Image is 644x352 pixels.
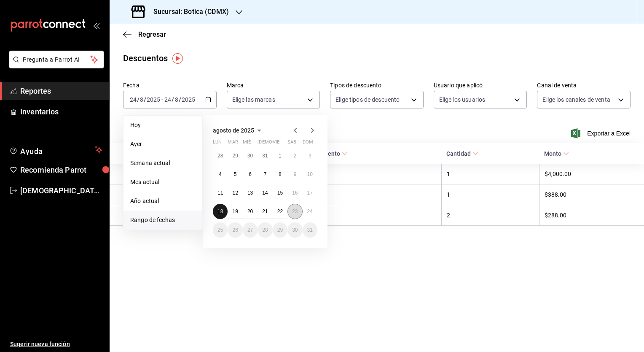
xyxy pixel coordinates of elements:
[20,85,102,97] span: Reportes
[273,139,279,148] abbr: viernes
[161,96,163,103] span: -
[247,190,253,196] abbr: 13 de agosto de 2025
[307,171,313,177] abbr: 10 de agosto de 2025
[273,222,287,238] button: 29 de agosto de 2025
[228,185,242,200] button: 12 de agosto de 2025
[539,184,644,205] th: $388.00
[293,171,296,177] abbr: 9 de agosto de 2025
[213,167,228,182] button: 4 de agosto de 2025
[434,82,527,88] label: Usuario que aplicó
[262,227,268,233] abbr: 28 de agosto de 2025
[219,171,222,177] abbr: 4 de agosto de 2025
[217,227,223,233] abbr: 25 de agosto de 2025
[277,208,283,214] abbr: 22 de agosto de 2025
[243,222,258,238] button: 27 de agosto de 2025
[213,222,228,238] button: 25 de agosto de 2025
[147,7,229,17] h3: Sucursal: Botica (CDMX)
[23,55,91,64] span: Pregunta a Parrot AI
[243,167,258,182] button: 6 de agosto de 2025
[330,82,424,88] label: Tipos de descuento
[123,30,166,38] button: Regresar
[287,185,302,200] button: 16 de agosto de 2025
[279,171,282,177] abbr: 8 de agosto de 2025
[20,185,102,196] span: [DEMOGRAPHIC_DATA][PERSON_NAME][DATE]
[262,153,268,159] abbr: 31 de julio de 2025
[144,96,146,103] span: /
[243,148,258,163] button: 30 de julio de 2025
[303,139,313,148] abbr: domingo
[441,184,539,205] th: 1
[303,222,317,238] button: 31 de agosto de 2025
[213,204,228,219] button: 18 de agosto de 2025
[20,106,102,117] span: Inventarios
[172,96,174,103] span: /
[243,139,251,148] abbr: miércoles
[277,190,283,196] abbr: 15 de agosto de 2025
[249,171,252,177] abbr: 6 de agosto de 2025
[213,127,254,134] span: agosto de 2025
[130,121,196,130] span: Hoy
[573,128,631,138] button: Exportar a Excel
[179,96,181,103] span: /
[292,190,298,196] abbr: 16 de agosto de 2025
[146,96,161,103] input: ----
[123,52,168,65] div: Descuentos
[174,96,179,103] input: --
[232,208,238,214] abbr: 19 de agosto de 2025
[110,184,285,205] th: [PERSON_NAME]
[279,153,282,159] abbr: 1 de agosto de 2025
[137,96,140,103] span: /
[258,148,272,163] button: 31 de julio de 2025
[264,171,267,177] abbr: 7 de agosto de 2025
[303,185,317,200] button: 17 de agosto de 2025
[247,153,253,159] abbr: 30 de julio de 2025
[228,222,242,238] button: 26 de agosto de 2025
[307,227,313,233] abbr: 31 de agosto de 2025
[544,150,569,157] span: Monto
[537,82,631,88] label: Canal de venta
[9,51,104,68] button: Pregunta a Parrot AI
[93,22,99,29] button: open_drawer_menu
[441,164,539,184] th: 1
[6,61,104,70] a: Pregunta a Parrot AI
[227,82,320,88] label: Marca
[243,204,258,219] button: 20 de agosto de 2025
[130,159,196,168] span: Semana actual
[292,208,298,214] abbr: 23 de agosto de 2025
[232,95,275,104] span: Elige las marcas
[258,222,272,238] button: 28 de agosto de 2025
[123,82,217,88] label: Fecha
[217,190,223,196] abbr: 11 de agosto de 2025
[303,204,317,219] button: 24 de agosto de 2025
[130,140,196,149] span: Ayer
[287,139,296,148] abbr: sábado
[10,340,102,349] span: Sugerir nueva función
[285,164,442,184] th: Orden
[441,205,539,226] th: 2
[129,96,137,103] input: --
[258,204,272,219] button: 21 de agosto de 2025
[130,178,196,187] span: Mes actual
[287,222,302,238] button: 30 de agosto de 2025
[164,96,172,103] input: --
[307,190,313,196] abbr: 17 de agosto de 2025
[258,139,307,148] abbr: jueves
[20,164,102,176] span: Recomienda Parrot
[539,164,644,184] th: $4,000.00
[335,95,400,104] span: Elige tipos de descuento
[285,205,442,226] th: Orden
[20,145,91,155] span: Ayuda
[110,205,285,226] th: [PERSON_NAME]
[293,153,296,159] abbr: 2 de agosto de 2025
[181,96,196,103] input: ----
[307,208,313,214] abbr: 24 de agosto de 2025
[262,190,268,196] abbr: 14 de agosto de 2025
[277,227,283,233] abbr: 29 de agosto de 2025
[138,30,166,38] span: Regresar
[285,184,442,205] th: Orden
[539,205,644,226] th: $288.00
[273,148,287,163] button: 1 de agosto de 2025
[292,227,298,233] abbr: 30 de agosto de 2025
[273,204,287,219] button: 22 de agosto de 2025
